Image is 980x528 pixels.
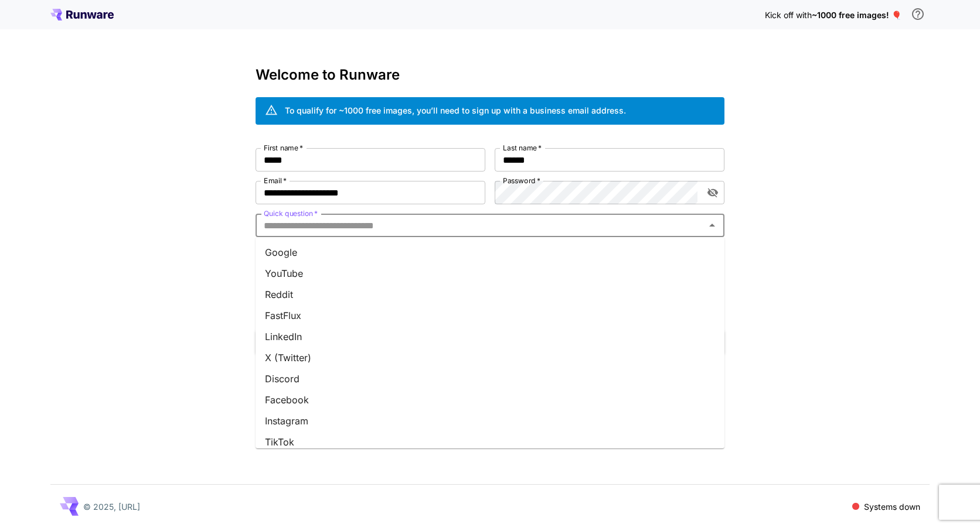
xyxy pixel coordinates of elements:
[285,104,626,116] div: To qualify for ~1000 free images, you’ll need to sign up with a business email address.
[256,347,724,368] li: X (Twitter)
[812,10,901,20] span: ~1000 free images! 🎈
[765,10,812,20] span: Kick off with
[503,176,540,186] label: Password
[256,326,724,347] li: LinkedIn
[256,305,724,326] li: FastFlux
[702,182,723,203] button: toggle password visibility
[256,67,724,83] h3: Welcome to Runware
[704,217,720,234] button: Close
[256,284,724,305] li: Reddit
[256,263,724,284] li: YouTube
[906,2,930,26] button: In order to qualify for free credit, you need to sign up with a business email address and click ...
[256,368,724,389] li: Discord
[256,389,724,410] li: Facebook
[864,500,920,513] p: Systems down
[256,431,724,452] li: TikTok
[264,208,318,218] label: Quick question
[256,410,724,431] li: Instagram
[503,143,542,153] label: Last name
[264,143,303,153] label: First name
[83,500,140,513] p: © 2025, [URL]
[256,242,724,263] li: Google
[264,176,287,186] label: Email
